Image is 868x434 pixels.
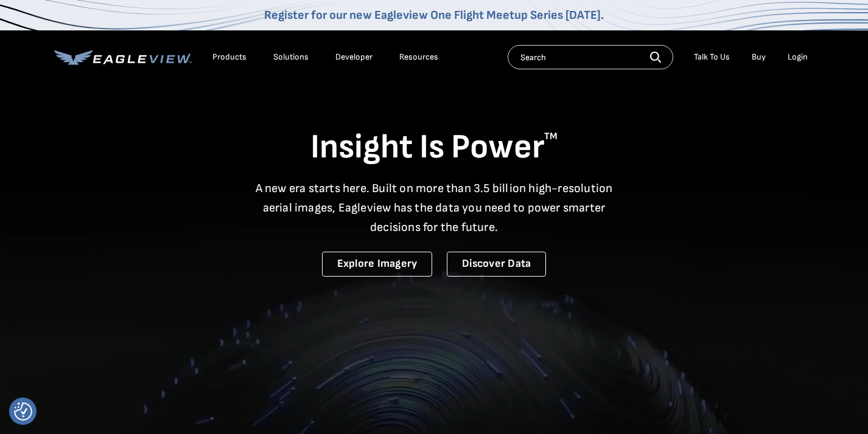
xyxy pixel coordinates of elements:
[508,45,673,69] input: Search
[752,52,766,63] a: Buy
[447,252,546,277] a: Discover Data
[788,52,808,63] div: Login
[212,52,247,63] div: Products
[14,402,32,421] img: Revisit consent button
[273,52,309,63] div: Solutions
[694,52,730,63] div: Talk To Us
[264,8,604,22] a: Register for our new Eagleview One Flight Meetup Series [DATE].
[322,252,433,277] a: Explore Imagery
[14,402,32,421] button: Consent Preferences
[399,52,438,63] div: Resources
[335,52,373,63] a: Developer
[54,126,814,169] h1: Insight Is Power
[248,179,620,237] p: A new era starts here. Built on more than 3.5 billion high-resolution aerial images, Eagleview ha...
[544,131,558,142] sup: TM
